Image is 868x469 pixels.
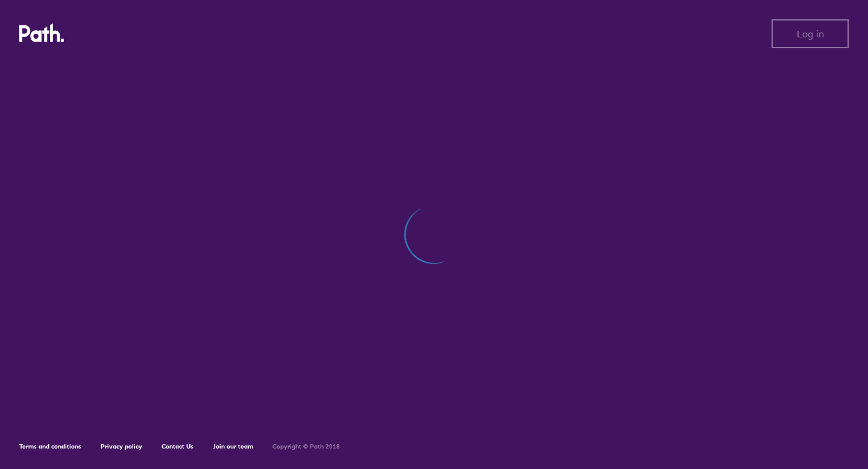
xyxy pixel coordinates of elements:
span: Log in [797,28,824,39]
a: Privacy policy [101,442,142,450]
h6: Copyright © Path 2018 [272,443,340,450]
a: Contact Us [162,442,193,450]
a: Join our team [213,442,253,450]
a: Terms and conditions [19,442,81,450]
button: Log in [772,19,849,48]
